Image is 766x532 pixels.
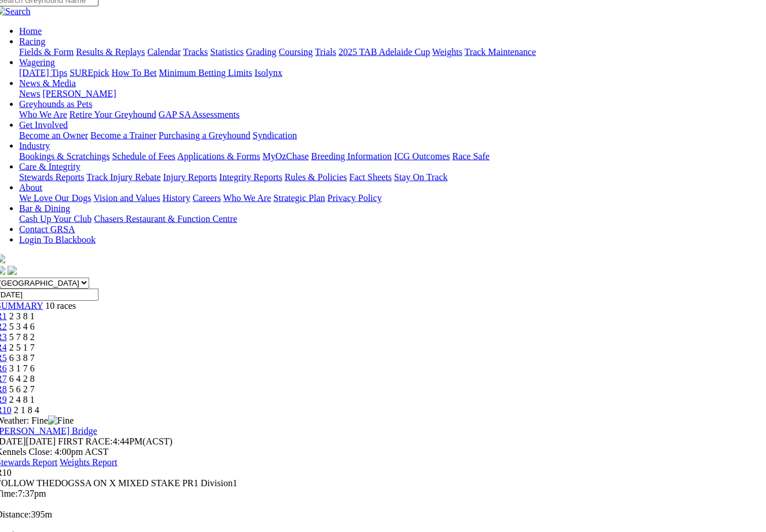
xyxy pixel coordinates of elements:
a: Fact Sheets [349,172,392,182]
a: Race Safe [452,151,489,161]
a: Cash Up Your Club [19,214,92,224]
div: About [19,193,753,203]
a: Become a Trainer [90,130,156,140]
a: Bookings & Scratchings [19,151,110,161]
a: Chasers Restaurant & Function Centre [94,214,237,224]
a: Stewards Reports [19,172,84,182]
a: Weights [432,47,462,57]
a: Strategic Plan [273,193,325,203]
a: News & Media [19,78,76,88]
div: News & Media [19,89,753,99]
div: Racing [19,47,753,57]
a: Login To Blackbook [19,235,96,245]
div: Greyhounds as Pets [19,110,753,120]
a: Track Injury Rebate [86,172,161,182]
a: [DATE] Tips [19,68,67,78]
a: Track Maintenance [465,47,536,57]
a: Who We Are [19,110,67,119]
span: 5 6 2 7 [9,384,35,394]
a: Care & Integrity [19,162,81,172]
span: 6 4 2 8 [9,374,35,384]
a: Racing [19,37,45,46]
span: 5 7 8 2 [9,332,35,342]
a: Coursing [279,47,313,57]
a: Tracks [183,47,208,57]
a: SUREpick [70,68,109,78]
a: Fields & Form [19,47,74,57]
a: Become an Owner [19,130,88,140]
a: Syndication [253,130,297,140]
a: Minimum Betting Limits [159,68,252,78]
a: Schedule of Fees [112,151,175,161]
img: twitter.svg [8,266,17,275]
span: 10 races [45,301,76,311]
a: Retire Your Greyhound [70,110,156,119]
a: Trials [315,47,336,57]
div: Get Involved [19,130,753,141]
a: Applications & Forms [177,151,260,161]
span: 4:44PM(ACST) [58,436,173,446]
a: Isolynx [254,68,282,78]
a: Rules & Policies [284,172,347,182]
div: Industry [19,151,753,162]
a: Results & Replays [76,47,145,57]
a: Home [19,26,42,36]
a: Contact GRSA [19,224,75,234]
a: History [162,193,190,203]
a: Privacy Policy [327,193,382,203]
a: GAP SA Assessments [159,110,240,119]
span: 2 1 8 4 [14,405,39,415]
div: Wagering [19,68,753,78]
span: 5 3 4 6 [9,322,35,331]
a: Injury Reports [163,172,217,182]
a: 2025 TAB Adelaide Cup [338,47,430,57]
a: Who We Are [223,193,271,203]
a: ICG Outcomes [394,151,450,161]
a: Careers [192,193,221,203]
a: Purchasing a Greyhound [159,130,250,140]
a: Get Involved [19,120,68,130]
a: Integrity Reports [219,172,282,182]
span: 3 1 7 6 [9,363,35,373]
div: Care & Integrity [19,172,753,183]
a: [PERSON_NAME] [42,89,116,99]
a: Grading [246,47,276,57]
div: Bar & Dining [19,214,753,224]
a: Weights Report [60,457,118,467]
a: Wagering [19,57,55,67]
a: About [19,183,42,192]
a: Bar & Dining [19,203,70,213]
a: We Love Our Dogs [19,193,91,203]
a: News [19,89,40,99]
a: MyOzChase [262,151,309,161]
span: 2 3 8 1 [9,311,35,321]
a: Greyhounds as Pets [19,99,92,109]
a: Statistics [210,47,244,57]
a: Calendar [147,47,181,57]
img: Fine [48,416,74,426]
span: 6 3 8 7 [9,353,35,363]
a: Breeding Information [311,151,392,161]
a: How To Bet [112,68,157,78]
a: Stay On Track [394,172,447,182]
span: 2 4 8 1 [9,395,35,405]
span: FIRST RACE: [58,436,112,446]
a: Industry [19,141,50,151]
a: Vision and Values [93,193,160,203]
span: 2 5 1 7 [9,342,35,352]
